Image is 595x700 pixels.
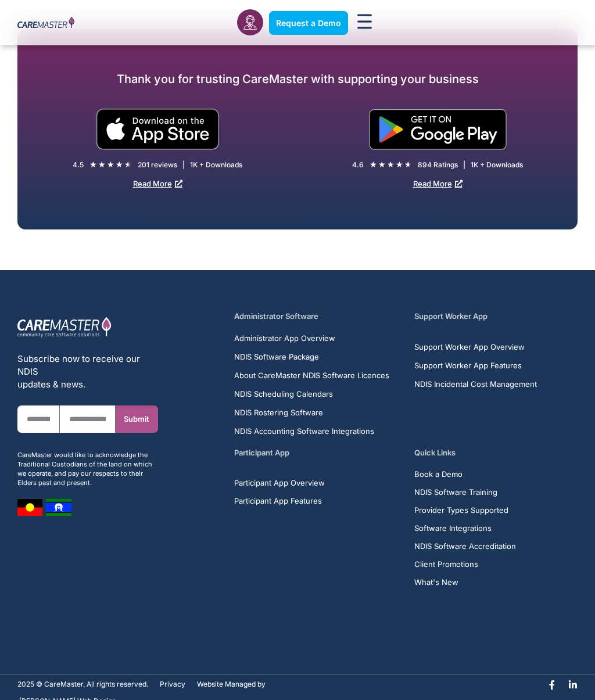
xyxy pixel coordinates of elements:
[17,17,74,30] img: CareMaster Logo
[414,578,583,587] a: What's New
[414,542,583,551] a: NDIS Software Accreditation
[396,159,403,171] i: ★
[17,353,158,391] div: Subscribe now to receive our NDIS updates & news.
[124,159,132,171] i: ★
[414,560,583,569] a: Client Promotions
[414,342,583,351] a: Support Worker App Overview
[234,479,403,487] a: Participant App Overview
[116,405,158,433] button: Submit
[96,109,220,150] img: small black download on the apple app store button.
[414,379,583,389] a: NDIS Incidental Cost Management
[414,361,522,370] span: Support Worker App Features
[234,408,403,417] a: NDIS Rostering Software
[124,415,149,423] span: Submit
[414,524,583,533] a: Software Integrations
[404,159,412,171] i: ★
[414,311,583,322] h5: Support Worker App
[414,578,458,587] span: What's New
[46,499,71,516] img: image 8
[138,160,242,170] div: 201 reviews | 1K + Downloads
[414,447,583,458] h5: Quick Links
[234,352,403,361] a: NDIS Software Package
[89,159,132,171] div: 4.5/5
[234,352,319,361] span: NDIS Software Package
[370,159,412,171] div: 4.6/5
[234,479,325,487] span: Participant App Overview
[116,159,123,171] i: ★
[17,680,148,688] p: 2025 © CareMaster. All rights reserved.
[269,11,348,35] a: Request a Demo
[73,160,84,170] div: 4.5
[234,333,335,343] span: Administrator App Overview
[414,560,478,569] span: Client Promotions
[234,311,403,322] h5: Administrator Software
[17,70,578,88] div: Thank you for trusting CareMaster with supporting your business
[414,470,583,479] a: Book a Demo
[414,524,492,533] span: Software Integrations
[234,389,333,399] span: NDIS Scheduling Calendars
[369,109,507,150] img: "Get is on" Black Google play button.
[414,470,463,479] span: Book a Demo
[133,179,182,188] a: Read More
[234,426,403,436] a: NDIS Accounting Software Integrations
[17,405,158,444] form: New Form
[234,333,403,343] a: Administrator App Overview
[354,10,376,35] div: Menu Toggle
[370,159,377,171] i: ★
[234,371,389,380] span: About CareMaster NDIS Software Licences
[418,160,523,170] div: 894 Ratings | 1K + Downloads
[107,159,114,171] i: ★
[414,488,583,497] a: NDIS Software Training
[197,680,266,688] span: Website Managed by
[414,506,583,515] a: Provider Types Supported
[234,497,322,505] span: Participant App Features
[160,680,185,688] a: Privacy
[234,497,403,505] a: Participant App Features
[414,542,516,551] span: NDIS Software Accreditation
[98,159,106,171] i: ★
[352,160,364,170] div: 4.6
[17,450,158,487] div: CareMaster would like to acknowledge the Traditional Custodians of the land on which we operate, ...
[413,179,463,188] a: Read More
[234,371,403,380] a: About CareMaster NDIS Software Licences
[17,317,112,338] img: CareMaster Logo Part
[276,18,341,28] span: Request a Demo
[89,159,97,171] i: ★
[414,506,508,515] span: Provider Types Supported
[234,426,374,436] span: NDIS Accounting Software Integrations
[234,408,323,417] span: NDIS Rostering Software
[234,389,403,399] a: NDIS Scheduling Calendars
[414,342,525,351] span: Support Worker App Overview
[387,159,395,171] i: ★
[378,159,386,171] i: ★
[414,379,537,389] span: NDIS Incidental Cost Management
[234,447,403,458] h5: Participant App
[414,361,583,370] a: Support Worker App Features
[414,488,497,497] span: NDIS Software Training
[17,499,42,516] img: image 7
